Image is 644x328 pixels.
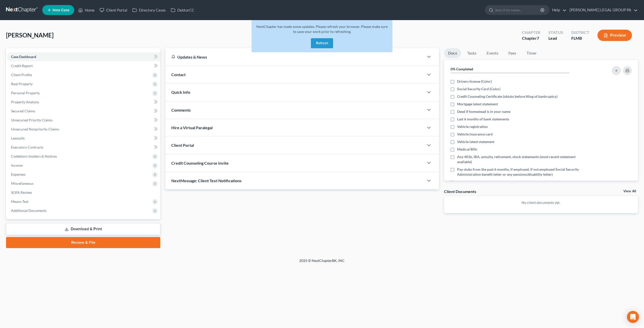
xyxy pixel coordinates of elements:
[7,98,160,107] a: Property Analysis
[11,82,33,86] span: Real Property
[168,6,197,15] a: DebtorCC
[504,48,520,58] a: Fees
[171,178,242,183] span: NextMessage: Client Text Notifications
[11,127,59,131] span: Unsecured Nonpriority Claims
[311,38,333,48] button: Refresh
[7,143,160,152] a: Executory Contracts
[11,55,36,59] span: Case Dashboard
[7,188,160,197] a: SOFA Review
[457,132,493,137] span: Vehicle insurance card
[171,125,213,130] span: Hire a Virtual Paralegal
[522,30,540,35] div: Chapter
[11,172,25,176] span: Expenses
[6,237,160,248] a: Review & File
[457,117,509,122] span: Last 6 months of bank statements
[171,161,229,165] span: Credit Counseling Course Invite
[457,139,494,144] span: Vehicle latest statement
[11,163,23,167] span: Income
[11,109,35,113] span: Secured Claims
[548,30,563,35] div: Status
[457,109,510,114] span: Deed if homestead is in your name
[256,24,388,34] span: NextChapter has made some updates. Please refresh your browser. Please make sure to save your wor...
[567,6,638,15] a: [PERSON_NAME] LEGAL GROUP PA
[171,54,418,60] div: Updates & News
[7,134,160,143] a: Lawsuits
[53,8,69,12] span: New Case
[457,86,500,91] span: Social Security Card (Color)
[444,189,476,194] div: Client Documents
[11,136,25,140] span: Lawsuits
[11,73,32,77] span: Client Profile
[482,48,502,58] a: Events
[11,145,43,149] span: Executory Contracts
[457,94,557,99] span: Credit Counseling Certificate (obtain before filing of bankruptcy)
[11,91,40,95] span: Personal Property
[457,147,477,152] span: Medical Bills
[457,167,585,177] span: Pay stubs from the past 6 months, if employed, if not employed Social Security Administration ben...
[6,223,160,235] a: Download & Print
[171,90,190,95] span: Quick Info
[627,311,639,323] div: Open Intercom Messenger
[448,200,634,205] p: No client documents yet.
[6,31,54,39] span: [PERSON_NAME]
[7,52,160,61] a: Case Dashboard
[444,48,461,58] a: Docs
[11,118,53,122] span: Unsecured Priority Claims
[597,30,632,41] button: Preview
[7,61,160,70] a: Credit Report
[11,154,57,158] span: Codebtors Insiders & Notices
[171,72,186,77] span: Contact
[550,6,567,15] a: Help
[11,181,33,185] span: Miscellaneous
[457,124,488,129] span: Vehicle registration
[11,190,32,195] span: SOFA Review
[495,5,541,15] input: Search by name...
[179,258,465,267] div: 2025 © NextChapterBK, INC
[457,179,527,184] span: Profit & Loss Statements for prior 12 months
[171,143,194,148] span: Client Portal
[463,48,480,58] a: Tasks
[571,30,589,35] div: District
[548,35,563,41] div: Lead
[11,208,47,213] span: Additional Documents
[7,116,160,125] a: Unsecured Priority Claims
[7,125,160,134] a: Unsecured Nonpriority Claims
[130,6,168,15] a: Directory Cases
[7,107,160,116] a: Secured Claims
[76,6,97,15] a: Home
[457,79,492,84] span: Drivers license (Color)
[571,35,589,41] div: FLMB
[171,108,191,112] span: Comments
[522,48,541,58] a: Timer
[451,67,473,71] strong: 0% Completed
[537,36,539,40] span: 7
[11,64,33,68] span: Credit Report
[623,190,636,193] a: View All
[522,35,540,41] div: Chapter
[11,100,39,104] span: Property Analysis
[457,102,498,107] span: Mortgage latest statement
[457,154,585,164] span: Any 401k, IRA, annuity, retirement, stock statements (most recent statement available)
[97,6,130,15] a: Client Portal
[11,199,28,204] span: Means Test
